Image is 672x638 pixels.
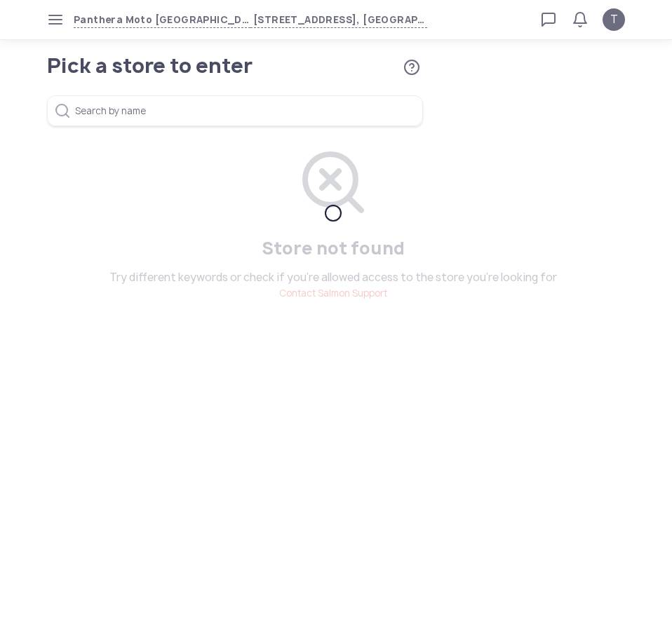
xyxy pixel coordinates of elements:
[74,12,427,28] button: Panthera Moto [GEOGRAPHIC_DATA][STREET_ADDRESS], [GEOGRAPHIC_DATA] ([GEOGRAPHIC_DATA]), [GEOGRAPH...
[74,12,250,28] span: Panthera Moto [GEOGRAPHIC_DATA]
[610,11,618,28] span: T
[47,56,372,76] h1: Pick a store to enter
[250,12,427,28] span: [STREET_ADDRESS], [GEOGRAPHIC_DATA] ([GEOGRAPHIC_DATA]), [GEOGRAPHIC_DATA], [GEOGRAPHIC_DATA]
[603,8,625,31] button: T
